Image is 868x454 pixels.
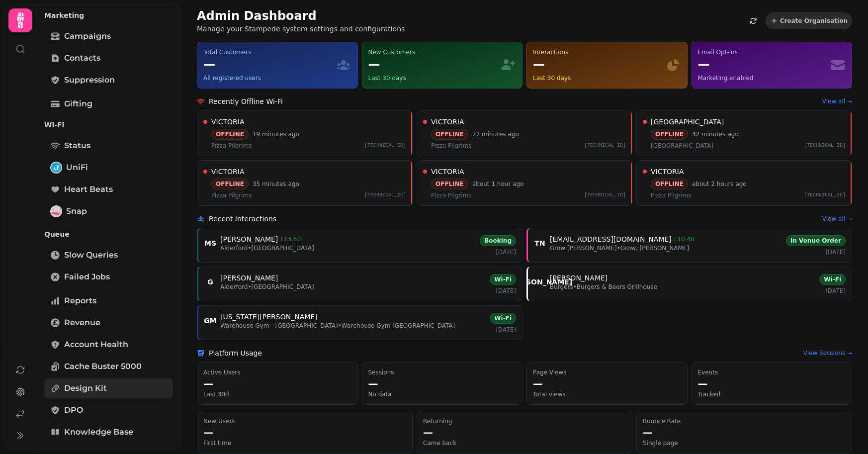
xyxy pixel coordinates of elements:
[533,390,681,398] p: Total views
[431,179,468,189] div: OFFLINE
[651,167,846,177] a: VICTORIA
[533,74,665,82] div: Last 30 days
[368,376,517,390] p: —
[220,273,278,283] span: [PERSON_NAME]
[253,181,299,187] a: 35 minutes ago
[203,74,336,82] div: All registered users
[203,56,336,72] div: —
[803,349,852,357] a: View Sessions →
[66,162,88,174] span: UniFi
[423,425,626,439] p: —
[822,215,852,223] a: View all →
[533,376,681,390] p: —
[472,131,519,138] a: 27 minutes ago
[211,167,406,177] a: VICTORIA
[550,234,672,244] span: [EMAIL_ADDRESS][DOMAIN_NAME]
[490,326,516,334] p: [DATE]
[51,163,61,173] img: UniFi
[64,74,115,86] span: Suppression
[211,129,249,140] div: OFFLINE
[220,312,318,322] span: [US_STATE][PERSON_NAME]
[364,142,406,150] span: [TECHNICAL_ID]
[209,96,283,106] h2: Recently Offline Wi-Fi
[431,191,472,199] span: Pizza Pilgrims
[44,378,173,398] a: Design Kit
[651,179,688,189] div: OFFLINE
[431,129,468,140] div: OFFLINE
[534,238,545,248] span: TN
[64,249,118,261] span: Slow Queries
[220,234,278,244] span: [PERSON_NAME]
[44,267,173,287] a: Failed Jobs
[819,287,846,295] p: [DATE]
[698,74,830,82] div: Marketing enabled
[431,167,626,177] a: VICTORIA
[64,271,110,283] span: Failed Jobs
[64,52,100,64] span: Contacts
[533,48,665,56] div: Interactions
[211,117,406,127] a: VICTORIA
[550,245,617,252] span: Grow [PERSON_NAME]
[368,390,517,398] p: No data
[203,425,406,439] p: —
[207,277,213,287] span: G
[197,24,405,34] p: Manage your Stampede system settings and configurations
[64,361,142,372] span: Cache Buster 5000
[209,214,276,224] h2: Recent Interactions
[64,295,96,307] span: Reports
[220,283,248,290] span: Alderford
[431,117,626,127] a: VICTORIA
[692,131,739,138] a: 32 minutes ago
[508,277,572,287] span: [PERSON_NAME]
[64,30,111,42] span: Campaigns
[253,131,299,138] a: 19 minutes ago
[698,56,830,72] div: —
[819,274,846,285] div: Wi-Fi
[220,245,248,252] span: Alderford
[66,205,87,217] span: Snap
[533,368,681,376] p: Page Views
[786,248,846,256] p: [DATE]
[203,417,406,425] p: New Users
[804,142,846,150] span: [TECHNICAL_ID]
[550,283,573,290] span: Burgers
[280,235,301,243] span: £ 13.50
[780,18,848,24] span: Create Organisation
[64,382,107,394] span: Design Kit
[364,191,406,199] span: [TECHNICAL_ID]
[584,191,626,199] span: [TECHNICAL_ID]
[44,136,173,156] a: Status
[786,235,846,246] div: In Venue Order
[550,273,608,283] span: [PERSON_NAME]
[651,191,692,199] span: Pizza Pilgrims
[533,56,665,72] div: —
[203,48,336,56] div: Total Customers
[431,142,472,150] span: Pizza Pilgrims
[651,129,688,140] div: OFFLINE
[64,183,113,195] span: Heart beats
[423,417,626,425] p: Returning
[203,368,351,376] p: Active Users
[44,201,173,221] a: SnapSnap
[698,390,846,398] p: Tracked
[368,74,501,82] div: Last 30 days
[220,244,314,252] p: • [GEOGRAPHIC_DATA]
[64,140,90,152] span: Status
[550,244,694,252] p: • Grow, [PERSON_NAME]
[64,317,100,329] span: Revenue
[472,181,524,187] a: about 1 hour ago
[203,376,351,390] p: —
[51,206,61,216] img: Snap
[44,313,173,333] a: Revenue
[643,425,846,439] p: —
[220,322,338,329] span: Warehouse Gym - [GEOGRAPHIC_DATA]
[209,348,262,358] h2: Platform Usage
[490,313,516,324] div: Wi-Fi
[698,48,830,56] div: Email Opt-ins
[64,404,83,416] span: DPO
[203,439,406,447] p: First time
[44,26,173,46] a: Campaigns
[204,316,216,326] span: GM
[368,56,501,72] div: —
[651,142,713,150] span: [GEOGRAPHIC_DATA]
